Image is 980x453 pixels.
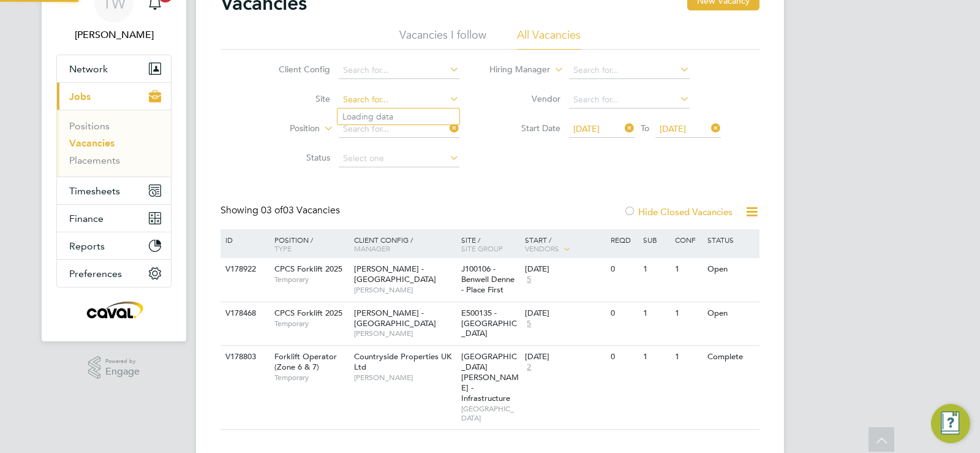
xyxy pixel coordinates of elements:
[56,28,171,42] span: Tim Wells
[57,205,171,232] button: Finance
[354,243,390,253] span: Manager
[525,362,533,373] span: 2
[608,346,639,368] div: 0
[261,204,283,216] span: 03 of
[105,356,140,367] span: Powered by
[461,308,517,339] span: E500135 - [GEOGRAPHIC_DATA]
[522,229,608,260] div: Start /
[704,229,758,250] div: Status
[69,185,120,197] span: Timesheets
[222,346,265,368] div: V178803
[56,300,171,319] a: Go to home page
[274,319,348,329] span: Temporary
[274,243,292,253] span: Type
[672,302,704,325] div: 1
[69,240,105,252] span: Reports
[339,150,459,167] input: Select one
[83,300,145,319] img: caval-logo-retina.png
[354,285,455,295] span: [PERSON_NAME]
[351,229,458,259] div: Client Config /
[354,351,451,372] span: Countryside Properties UK Ltd
[339,121,459,138] input: Search for...
[337,108,459,124] li: Loading data
[69,91,91,102] span: Jobs
[608,302,639,325] div: 0
[69,154,120,166] a: Placements
[525,352,605,362] div: [DATE]
[704,258,758,281] div: Open
[480,64,550,76] label: Hiring Manager
[704,302,758,325] div: Open
[57,55,171,82] button: Network
[105,367,140,377] span: Engage
[525,319,533,329] span: 5
[569,91,690,108] input: Search for...
[672,346,704,368] div: 1
[274,351,337,372] span: Forklift Operator (Zone 6 & 7)
[69,63,108,75] span: Network
[569,62,690,79] input: Search for...
[608,229,639,250] div: Reqd
[222,302,265,325] div: V178468
[354,373,455,383] span: [PERSON_NAME]
[461,264,514,295] span: J100106 - Benwell Denne - Place First
[88,356,140,379] a: Powered byEngage
[260,93,330,104] label: Site
[222,258,265,281] div: V178922
[69,213,104,224] span: Finance
[525,308,605,319] div: [DATE]
[57,232,171,259] button: Reports
[57,110,171,177] div: Jobs
[640,229,672,250] div: Sub
[640,346,672,368] div: 1
[672,229,704,250] div: Conf
[525,243,559,253] span: Vendors
[573,123,600,134] span: [DATE]
[274,373,348,383] span: Temporary
[339,62,459,79] input: Search for...
[461,404,519,423] span: [GEOGRAPHIC_DATA]
[222,229,265,250] div: ID
[354,308,436,329] span: [PERSON_NAME] - [GEOGRAPHIC_DATA]
[624,206,733,218] label: Hide Closed Vacancies
[399,28,486,50] li: Vacancies I follow
[490,123,560,134] label: Start Date
[931,404,970,443] button: Engage Resource Center
[57,260,171,287] button: Preferences
[458,229,522,259] div: Site /
[525,264,605,275] div: [DATE]
[608,258,639,281] div: 0
[221,204,342,217] div: Showing
[69,120,110,132] a: Positions
[461,351,519,403] span: [GEOGRAPHIC_DATA][PERSON_NAME] - Infrastructure
[660,123,686,134] span: [DATE]
[69,137,115,149] a: Vacancies
[517,28,581,50] li: All Vacancies
[640,258,672,281] div: 1
[354,264,436,284] span: [PERSON_NAME] - [GEOGRAPHIC_DATA]
[339,91,459,108] input: Search for...
[637,120,653,136] span: To
[57,177,171,204] button: Timesheets
[274,275,348,284] span: Temporary
[265,229,351,259] div: Position /
[260,64,330,75] label: Client Config
[57,83,171,110] button: Jobs
[354,329,455,338] span: [PERSON_NAME]
[490,93,560,104] label: Vendor
[640,302,672,325] div: 1
[69,268,122,280] span: Preferences
[525,275,533,285] span: 5
[461,243,503,253] span: Site Group
[274,264,342,274] span: CPCS Forklift 2025
[261,204,340,216] span: 03 Vacancies
[249,123,320,135] label: Position
[260,152,330,163] label: Status
[672,258,704,281] div: 1
[274,308,342,318] span: CPCS Forklift 2025
[704,346,758,368] div: Complete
